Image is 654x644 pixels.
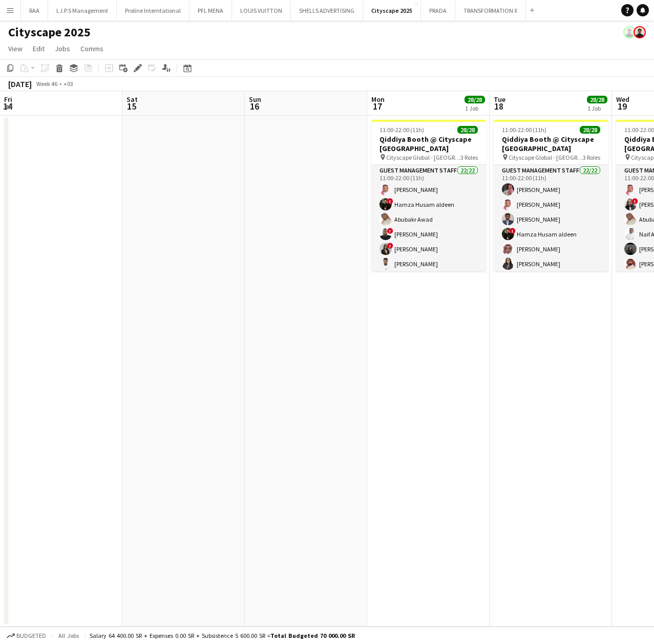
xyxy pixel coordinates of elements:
span: 28/28 [457,126,478,134]
button: Budgeted [5,630,48,641]
button: Cityscape 2025 [363,1,421,20]
div: 1 Job [587,104,607,112]
div: 1 Job [465,104,484,112]
span: Jobs [55,44,70,53]
app-card-role: Guest Management Staff22/2211:00-22:00 (11h)[PERSON_NAME]!Hamza Husam aldeenAbubakr Awad![PERSON_... [371,165,486,511]
span: 17 [370,100,385,112]
span: 15 [125,100,138,112]
span: Budgeted [16,632,46,639]
button: PRADA [421,1,455,20]
span: Mon [371,95,385,104]
app-job-card: 11:00-22:00 (11h)28/28Qiddiya Booth @ Cityscape [GEOGRAPHIC_DATA] Cityscape Global - [GEOGRAPHIC_... [494,120,608,271]
span: ! [387,228,393,234]
span: Edit [33,44,45,53]
button: TRANSFORMATION X [455,1,526,20]
span: 28/28 [465,96,485,103]
button: LOUIS VUITTON [232,1,291,20]
span: 3 Roles [583,154,600,161]
span: Week 46 [34,80,59,88]
span: Tue [494,95,505,104]
span: ! [632,198,638,204]
span: Sun [249,95,261,104]
app-card-role: Guest Management Staff22/2211:00-22:00 (11h)[PERSON_NAME][PERSON_NAME][PERSON_NAME]!Hamza Husam a... [494,165,608,511]
div: [DATE] [8,79,32,89]
button: RAA [21,1,48,20]
span: Fri [4,95,12,104]
div: +03 [64,80,73,88]
button: SHELLS ADVERTISING [291,1,363,20]
span: Comms [80,44,103,53]
span: Total Budgeted 70 000.00 SR [270,632,355,639]
span: 28/28 [580,126,600,134]
a: Edit [29,42,49,55]
span: Sat [126,95,138,104]
a: Jobs [51,42,74,55]
a: View [4,42,27,55]
h3: Qiddiya Booth @ Cityscape [GEOGRAPHIC_DATA] [494,135,608,153]
app-job-card: 11:00-22:00 (11h)28/28Qiddiya Booth @ Cityscape [GEOGRAPHIC_DATA] Cityscape Global - [GEOGRAPHIC_... [371,120,486,271]
app-user-avatar: Kenan Tesfaselase [634,26,646,38]
span: ! [510,228,516,234]
button: Proline Interntational [117,1,189,20]
span: 11:00-22:00 (11h) [379,126,424,134]
span: All jobs [56,632,81,639]
span: ! [387,243,393,249]
h1: Cityscape 2025 [8,25,91,40]
button: L.I.P.S Management [48,1,117,20]
span: 28/28 [587,96,607,103]
span: 3 Roles [460,154,478,161]
span: View [8,44,23,53]
app-user-avatar: Kenan Tesfaselase [623,26,636,38]
span: Cityscape Global - [GEOGRAPHIC_DATA] [386,154,460,161]
a: Comms [76,42,108,55]
span: 19 [615,100,629,112]
span: 11:00-22:00 (11h) [502,126,546,134]
span: 18 [492,100,505,112]
span: ! [387,198,393,204]
div: Salary 64 400.00 SR + Expenses 0.00 SR + Subsistence 5 600.00 SR = [90,632,355,639]
span: Wed [616,95,629,104]
h3: Qiddiya Booth @ Cityscape [GEOGRAPHIC_DATA] [371,135,486,153]
span: 16 [247,100,261,112]
span: Cityscape Global - [GEOGRAPHIC_DATA] [509,154,583,161]
span: 14 [3,100,12,112]
button: PFL MENA [189,1,232,20]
